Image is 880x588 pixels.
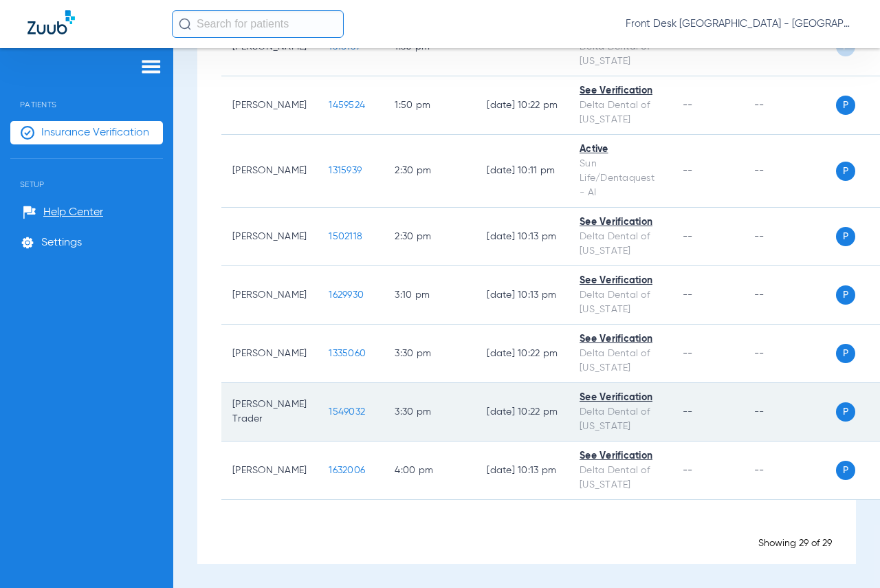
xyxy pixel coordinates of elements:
[476,208,569,266] td: [DATE] 10:13 PM
[221,135,318,208] td: [PERSON_NAME]
[10,159,163,189] span: Setup
[580,40,661,69] div: Delta Dental of [US_STATE]
[476,442,569,500] td: [DATE] 10:13 PM
[836,461,855,480] span: P
[743,135,836,208] td: --
[179,18,191,30] img: Search Icon
[384,325,476,383] td: 3:30 PM
[140,58,162,75] img: hamburger-icon
[580,215,661,230] div: See Verification
[683,407,693,417] span: --
[221,383,318,442] td: [PERSON_NAME] Trader
[811,522,880,588] iframe: Chat Widget
[384,266,476,325] td: 3:10 PM
[580,230,661,259] div: Delta Dental of [US_STATE]
[41,236,82,250] span: Settings
[476,383,569,442] td: [DATE] 10:22 PM
[221,325,318,383] td: [PERSON_NAME]
[626,17,852,31] span: Front Desk [GEOGRAPHIC_DATA] - [GEOGRAPHIC_DATA] | My Community Dental Centers
[27,10,75,34] img: Zuub Logo
[329,466,365,475] span: 1632006
[743,325,836,383] td: --
[384,135,476,208] td: 2:30 PM
[743,266,836,325] td: --
[836,227,855,246] span: P
[580,288,661,317] div: Delta Dental of [US_STATE]
[384,208,476,266] td: 2:30 PM
[580,405,661,434] div: Delta Dental of [US_STATE]
[683,42,693,52] span: --
[329,42,360,52] span: 1318139
[329,166,362,175] span: 1315939
[384,442,476,500] td: 4:00 PM
[580,274,661,288] div: See Verification
[683,349,693,358] span: --
[384,76,476,135] td: 1:50 PM
[683,100,693,110] span: --
[683,466,693,475] span: --
[758,538,832,548] span: Showing 29 of 29
[172,10,344,38] input: Search for patients
[580,98,661,127] div: Delta Dental of [US_STATE]
[329,232,362,241] span: 1502118
[10,79,163,109] span: Patients
[476,76,569,135] td: [DATE] 10:22 PM
[743,442,836,500] td: --
[43,206,103,219] span: Help Center
[476,266,569,325] td: [DATE] 10:13 PM
[743,208,836,266] td: --
[836,344,855,363] span: P
[384,383,476,442] td: 3:30 PM
[743,383,836,442] td: --
[580,449,661,464] div: See Verification
[580,332,661,347] div: See Verification
[476,135,569,208] td: [DATE] 10:11 PM
[836,285,855,305] span: P
[580,391,661,405] div: See Verification
[743,76,836,135] td: --
[221,76,318,135] td: [PERSON_NAME]
[329,290,364,300] span: 1629930
[221,442,318,500] td: [PERSON_NAME]
[683,290,693,300] span: --
[329,407,365,417] span: 1549032
[580,464,661,492] div: Delta Dental of [US_STATE]
[580,142,661,157] div: Active
[836,162,855,181] span: P
[836,96,855,115] span: P
[580,157,661,200] div: Sun Life/Dentaquest - AI
[836,402,855,422] span: P
[23,206,103,219] a: Help Center
[683,232,693,241] span: --
[476,325,569,383] td: [DATE] 10:22 PM
[221,266,318,325] td: [PERSON_NAME]
[580,347,661,375] div: Delta Dental of [US_STATE]
[221,208,318,266] td: [PERSON_NAME]
[580,84,661,98] div: See Verification
[683,166,693,175] span: --
[329,100,365,110] span: 1459524
[329,349,366,358] span: 1335060
[41,126,149,140] span: Insurance Verification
